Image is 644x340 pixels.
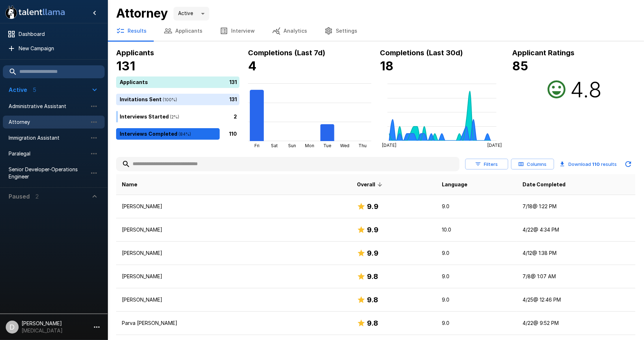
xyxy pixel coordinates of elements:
button: Interview [211,21,263,41]
h6: 9.9 [367,247,378,259]
tspan: Sun [288,143,296,148]
button: Columns [511,159,554,170]
td: 7/8 @ 1:07 AM [517,265,635,288]
p: 9.0 [442,296,511,303]
td: 4/22 @ 9:52 PM [517,312,635,335]
tspan: Mon [305,143,314,148]
td: 4/25 @ 12:46 PM [517,288,635,312]
button: Download 110 results [557,157,620,171]
b: 85 [512,59,528,73]
p: 131 [229,78,237,86]
b: Completions (Last 7d) [248,48,325,57]
p: [PERSON_NAME] [122,226,345,233]
button: Results [108,21,155,41]
tspan: Wed [340,143,350,148]
td: 4/12 @ 1:38 PM [517,242,635,265]
h6: 9.9 [367,224,378,236]
tspan: Sat [271,143,278,148]
span: Name [122,180,137,189]
p: 9.0 [442,273,511,280]
p: [PERSON_NAME] [122,296,345,303]
p: 10.0 [442,226,511,233]
p: Parva [PERSON_NAME] [122,320,345,327]
tspan: Thu [358,143,367,148]
p: [PERSON_NAME] [122,250,345,257]
span: Language [442,180,467,189]
button: Settings [316,21,366,41]
b: Attorney [116,6,168,20]
h6: 9.8 [367,317,378,329]
button: Updated Today - 12:49 PM [621,157,635,171]
p: 110 [229,130,237,138]
button: Filters [465,159,508,170]
p: 131 [229,96,237,103]
b: 18 [380,59,394,73]
p: [PERSON_NAME] [122,203,345,210]
b: Applicants [116,48,154,57]
tspan: [DATE] [487,143,502,148]
tspan: Tue [324,143,331,148]
td: 4/22 @ 4:34 PM [517,218,635,242]
h6: 9.8 [367,294,378,306]
b: 131 [116,59,135,73]
tspan: Fri [254,143,259,148]
div: Active [173,7,209,20]
span: Date Completed [523,180,566,189]
tspan: [DATE] [382,143,396,148]
p: 9.0 [442,250,511,257]
p: 9.0 [442,203,511,210]
h2: 4.8 [570,76,602,102]
b: 110 [592,161,600,167]
td: 7/18 @ 1:22 PM [517,195,635,218]
b: Applicant Ratings [512,48,574,57]
b: Completions (Last 30d) [380,48,463,57]
button: Applicants [155,21,211,41]
p: [PERSON_NAME] [122,273,345,280]
p: 2 [234,113,237,120]
button: Analytics [263,21,316,41]
span: Overall [357,180,385,189]
b: 4 [248,59,257,73]
h6: 9.8 [367,271,378,282]
h6: 9.9 [367,201,378,212]
p: 9.0 [442,320,511,327]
